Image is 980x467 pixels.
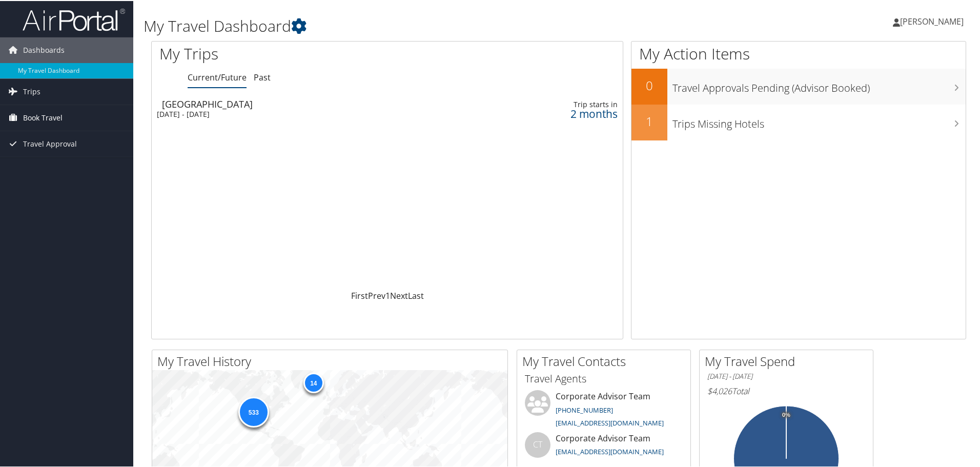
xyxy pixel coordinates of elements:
div: Trip starts in [503,99,618,108]
h3: Travel Approvals Pending (Advisor Booked) [672,75,966,94]
h2: My Travel Spend [705,352,873,369]
tspan: 0% [782,411,790,417]
h2: My Travel History [157,352,507,369]
a: 1 [385,289,390,300]
span: Trips [23,78,40,104]
a: Last [408,289,424,300]
h1: My Travel Dashboard [144,14,697,36]
a: [PHONE_NUMBER] [556,404,613,414]
h1: My Trips [159,42,419,64]
span: Dashboards [23,36,65,62]
li: Corporate Advisor Team [520,389,688,431]
h2: My Travel Contacts [522,352,690,369]
a: Current/Future [188,71,247,82]
div: [GEOGRAPHIC_DATA] [162,98,447,108]
h6: [DATE] - [DATE] [707,371,865,380]
a: [PERSON_NAME] [893,5,974,36]
div: CT [525,431,550,457]
h3: Travel Agents [525,371,683,385]
a: Past [254,71,271,82]
span: $4,026 [707,384,732,396]
div: 14 [303,371,323,392]
img: airportal-logo.png [23,7,125,31]
a: [EMAIL_ADDRESS][DOMAIN_NAME] [556,417,664,427]
a: [EMAIL_ADDRESS][DOMAIN_NAME] [556,446,664,455]
div: 533 [238,396,269,427]
span: Travel Approval [23,130,77,156]
li: Corporate Advisor Team [520,431,688,464]
a: Next [390,289,408,300]
a: 0Travel Approvals Pending (Advisor Booked) [631,68,966,104]
h1: My Action Items [631,42,966,64]
a: 1Trips Missing Hotels [631,104,966,139]
div: [DATE] - [DATE] [157,109,442,118]
h3: Trips Missing Hotels [672,111,966,130]
h6: Total [707,384,865,396]
a: First [351,289,368,300]
a: Prev [368,289,385,300]
h2: 0 [631,76,667,93]
span: Book Travel [23,104,63,130]
div: 2 months [503,108,618,117]
h2: 1 [631,112,667,129]
span: [PERSON_NAME] [900,15,964,26]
